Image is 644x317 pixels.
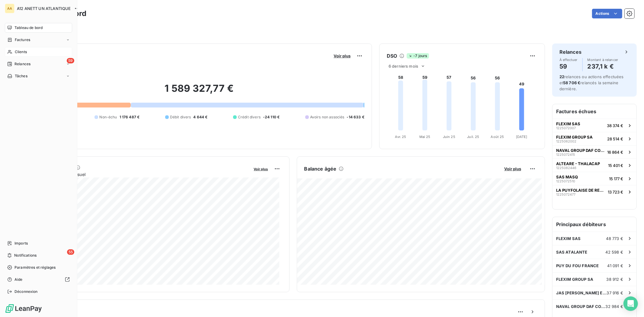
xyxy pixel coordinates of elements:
[556,166,576,170] span: 1225082446
[238,114,261,120] span: Crédit divers
[556,236,581,241] span: FLEXIM SAS
[252,166,270,171] button: Voir plus
[491,135,504,139] tspan: Août 25
[556,193,575,196] span: 1225072477
[14,277,23,282] span: Aide
[607,290,623,295] span: 37 916 €
[556,277,593,282] span: FLEXIM GROUP SA
[389,64,418,69] span: 6 derniers mois
[553,132,636,145] button: FLEXIM GROUP SA122506200228 514 €
[556,135,593,139] span: FLEXIM GROUP SA
[556,179,575,183] span: 1225072510
[553,185,636,198] button: LA PUYFOLAISE DE RESTAURATION122507247713 723 €
[553,217,636,232] h6: Principaux débiteurs
[607,277,623,282] span: 38 912 €
[588,62,618,71] h4: 237,1 k €
[5,4,14,13] div: AA
[120,114,140,120] span: 1 176 487 €
[559,48,582,56] h6: Relances
[34,171,250,178] span: Chiffre d'affaires mensuel
[310,114,344,120] span: Avoirs non associés
[556,148,605,153] span: NAVAL GROUP DAF COMPT. FOUR.
[607,263,623,268] span: 41 091 €
[556,250,588,255] span: SAS ATALANTE
[553,158,636,172] button: ALTEARE - THALACAP122508244615 401 €
[304,165,337,172] h6: Balance âgée
[556,161,600,166] span: ALTEARE - THALACAP
[347,114,364,120] span: -14 633 €
[14,61,30,67] span: Relances
[556,304,606,309] span: NAVAL GROUP DAF COMPT. FOUR.
[608,163,623,168] span: 15 401 €
[407,53,429,59] span: -7 jours
[559,74,564,79] span: 22
[623,296,638,311] div: Open Intercom Messenger
[467,135,479,139] tspan: Juil. 25
[553,172,636,185] button: SAS MASQ122507251015 177 €
[588,58,618,62] span: Montant à relancer
[607,150,623,155] span: 16 864 €
[504,166,521,171] span: Voir plus
[99,114,117,120] span: Non-échu
[15,73,27,79] span: Tâches
[14,241,28,246] span: Imports
[34,82,364,101] h2: 1 589 327,77 €
[15,49,27,55] span: Clients
[607,136,623,141] span: 28 514 €
[606,304,623,309] span: 32 984 €
[194,114,208,120] span: 4 644 €
[553,119,636,132] button: FLEXIM SAS122507200738 374 €
[608,190,623,194] span: 13 723 €
[556,153,575,156] span: 1225072415
[556,290,607,295] span: JAS [PERSON_NAME] ET CIE
[67,58,74,63] span: 59
[556,139,576,143] span: 1225062002
[5,275,72,284] a: Aide
[395,135,406,139] tspan: Avr. 25
[15,37,30,43] span: Factures
[563,80,580,85] span: 58 706 €
[559,62,578,71] h4: 59
[14,25,43,30] span: Tableau de bord
[516,135,527,139] tspan: [DATE]
[556,121,580,126] span: FLEXIM SAS
[254,167,268,171] span: Voir plus
[14,265,56,270] span: Paramètres et réglages
[553,145,636,158] button: NAVAL GROUP DAF COMPT. FOUR.122507241516 864 €
[443,135,455,139] tspan: Juin 25
[502,166,523,171] button: Voir plus
[609,176,623,181] span: 15 177 €
[606,236,623,241] span: 48 773 €
[14,289,38,294] span: Déconnexion
[170,114,191,120] span: Débit divers
[67,249,74,255] span: 55
[263,114,280,120] span: -24 110 €
[592,9,622,18] button: Actions
[334,53,351,58] span: Voir plus
[387,52,397,59] h6: DSO
[553,104,636,119] h6: Factures échues
[606,250,623,255] span: 42 598 €
[17,6,71,11] span: A12 ANETT UN ATLANTIQUE
[556,126,576,130] span: 1225072007
[419,135,431,139] tspan: Mai 25
[556,188,605,193] span: LA PUYFOLAISE DE RESTAURATION
[559,58,578,62] span: À effectuer
[556,263,599,268] span: PUY DU FOU FRANCE
[332,53,352,59] button: Voir plus
[5,304,42,313] img: Logo LeanPay
[556,175,578,179] span: SAS MASQ
[559,74,624,91] span: relances ou actions effectuées et relancés la semaine dernière.
[607,123,623,128] span: 38 374 €
[14,253,37,258] span: Notifications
